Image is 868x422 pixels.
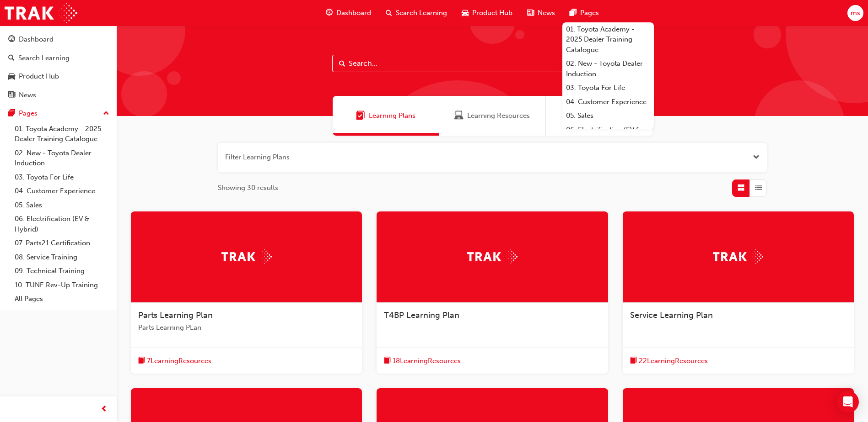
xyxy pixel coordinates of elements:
[570,7,577,19] span: pages-icon
[369,111,415,121] span: Learning Plans
[472,8,512,18] span: Product Hub
[837,391,859,413] div: Open Intercom Messenger
[11,236,113,250] a: 07. Parts21 Certification
[562,109,654,123] a: 05. Sales
[713,249,763,264] img: Trak
[318,4,378,22] a: guage-iconDashboard
[562,22,654,57] a: 01. Toyota Academy - 2025 Dealer Training Catalogue
[218,183,278,193] span: Showing 30 results
[738,183,744,193] span: Grid
[11,278,113,292] a: 10. TUNE Rev-Up Training
[11,198,113,212] a: 05. Sales
[11,250,113,264] a: 08. Service Training
[580,8,599,18] span: Pages
[454,111,464,121] span: Learning Resources
[851,8,860,18] span: ms
[18,53,70,63] div: Search Learning
[11,146,113,170] a: 02. New - Toyota Dealer Induction
[546,96,652,136] a: SessionsSessions
[630,355,637,367] span: book-icon
[5,3,77,23] img: Trak
[8,110,15,118] span: pages-icon
[336,8,371,18] span: Dashboard
[4,50,113,67] a: Search Learning
[11,122,113,146] a: 01. Toyota Academy - 2025 Dealer Training Catalogue
[4,105,113,122] button: Pages
[467,249,518,264] img: Trak
[384,355,391,367] span: book-icon
[378,4,454,22] a: search-iconSearch Learning
[639,356,708,366] span: 22 Learning Resources
[562,81,654,95] a: 03. Toyota For Life
[384,310,459,320] span: T4BP Learning Plan
[339,58,345,69] span: Search
[11,264,113,278] a: 09. Technical Training
[755,183,762,193] span: List
[377,211,608,374] a: TrakT4BP Learning Planbook-icon18LearningResources
[386,7,392,19] span: search-icon
[356,111,365,121] span: Learning Plans
[19,71,59,82] div: Product Hub
[8,91,15,100] span: news-icon
[11,212,113,236] a: 06. Electrification (EV & Hybrid)
[11,170,113,185] a: 03. Toyota For Life
[8,54,15,63] span: search-icon
[527,7,534,19] span: news-icon
[393,356,461,366] span: 18 Learning Resources
[138,355,211,367] button: book-icon7LearningResources
[4,29,113,105] button: DashboardSearch LearningProduct HubNews
[11,184,113,198] a: 04. Customer Experience
[332,55,652,72] input: Search...
[454,4,520,22] a: car-iconProduct Hub
[538,8,555,18] span: News
[138,322,355,333] span: Parts Learning PLan
[847,5,863,21] button: ms
[4,87,113,104] a: News
[439,96,546,136] a: Learning ResourcesLearning Resources
[19,90,36,100] div: News
[138,310,213,320] span: Parts Learning Plan
[562,123,654,147] a: 06. Electrification (EV & Hybrid)
[562,95,654,109] a: 04. Customer Experience
[623,211,854,374] a: TrakService Learning Planbook-icon22LearningResources
[333,96,439,136] a: Learning PlansLearning Plans
[562,4,606,22] a: pages-iconPages
[326,7,333,19] span: guage-icon
[753,152,760,163] button: Open the filter
[147,356,211,366] span: 7 Learning Resources
[462,7,469,19] span: car-icon
[131,211,362,374] a: TrakParts Learning PlanParts Learning PLanbook-icon7LearningResources
[101,404,108,415] span: prev-icon
[11,292,113,306] a: All Pages
[19,34,54,45] div: Dashboard
[8,73,15,81] span: car-icon
[467,111,530,121] span: Learning Resources
[19,108,38,119] div: Pages
[630,355,708,367] button: book-icon22LearningResources
[4,68,113,85] a: Product Hub
[103,108,109,120] span: up-icon
[396,8,447,18] span: Search Learning
[562,57,654,81] a: 02. New - Toyota Dealer Induction
[221,249,272,264] img: Trak
[520,4,562,22] a: news-iconNews
[8,36,15,44] span: guage-icon
[4,31,113,48] a: Dashboard
[138,355,145,367] span: book-icon
[384,355,461,367] button: book-icon18LearningResources
[630,310,713,320] span: Service Learning Plan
